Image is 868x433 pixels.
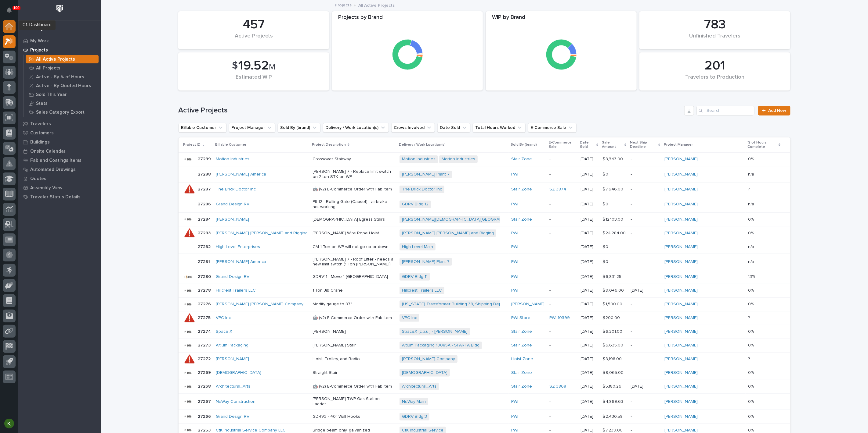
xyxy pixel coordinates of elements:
[198,186,212,192] p: 27287
[30,38,49,44] p: My Work
[664,157,698,162] a: [PERSON_NAME]
[748,383,755,389] p: 0%
[528,123,577,133] button: E-Commerce Sale
[581,315,598,321] p: [DATE]
[402,399,426,404] a: NuWay Main
[18,183,101,192] a: Assembly View
[603,355,623,362] p: $ 8,198.00
[511,231,518,236] a: PWI
[198,383,212,389] p: 27268
[748,398,755,404] p: 0%
[323,123,389,133] button: Delivery / Work Location(s)
[216,343,249,348] a: Altium Packaging
[603,186,625,192] p: $ 7,646.00
[581,384,598,389] p: [DATE]
[664,370,698,375] a: [PERSON_NAME]
[179,240,790,254] tr: 2728227282 High Level Enterprises CM 1 Ton on WP will not go up or downHigh Level Main PWI -[DATE...
[179,226,790,240] tr: 2728327283 [PERSON_NAME] [PERSON_NAME] and Rigging [PERSON_NAME] Wire Rope Hoist[PERSON_NAME] [PE...
[511,414,518,419] a: PWI
[313,428,395,433] p: Bridge beam only, galvanized
[603,201,610,207] p: $ 0
[3,4,16,16] button: Notifications
[748,155,755,162] p: 0%
[581,231,598,236] p: [DATE]
[402,202,429,207] a: GDRV Bldg 12
[758,106,790,115] a: Add New
[549,370,576,375] p: -
[631,157,660,162] p: -
[18,174,101,183] a: Quotes
[30,158,81,163] p: Fab and Coatings Items
[603,155,624,162] p: $ 8,343.00
[664,244,698,250] a: [PERSON_NAME]
[631,399,660,404] p: -
[402,259,450,264] a: [PERSON_NAME] Plant 7
[511,259,518,264] a: PWI
[179,284,790,297] tr: 2727827278 Hillcrest Trailers LLC 1 Ton Jib CraneHillcrest Trailers LLC PWI -[DATE]$ 9,046.00$ 9,...
[511,187,532,192] a: Stair Zone
[54,3,65,14] img: Workspace Logo
[216,202,250,207] a: Grand Design RV
[581,187,598,192] p: [DATE]
[664,288,698,293] a: [PERSON_NAME]
[313,187,395,192] p: 🤖 (v2) E-Commerce Order with Fab Item
[30,48,48,53] p: Projects
[216,231,308,236] a: [PERSON_NAME] [PERSON_NAME] and Rigging
[748,369,755,375] p: 0%
[30,185,62,191] p: Assembly View
[30,149,66,154] p: Onsite Calendar
[511,357,533,362] a: Hoist Zone
[313,357,395,362] p: Hoist, Trolley, and Radio
[313,244,395,250] p: CM 1 Ton on WP will not go up or down
[511,202,518,207] a: PWI
[179,254,790,270] tr: 2728127281 [PERSON_NAME] America [PERSON_NAME] 7 - Roof Lifter - needs a new limit switch (1 Ton ...
[216,217,249,222] a: [PERSON_NAME]
[664,428,698,433] a: [PERSON_NAME]
[18,45,101,55] a: Projects
[581,302,598,307] p: [DATE]
[36,74,84,80] p: Active - By % of Hours
[36,66,60,71] p: All Projects
[402,428,443,433] a: CtK Industrial Service
[664,259,698,264] a: [PERSON_NAME]
[631,274,660,279] p: -
[216,187,256,192] a: The Brick Doctor Inc
[549,428,576,433] p: -
[402,370,447,375] a: [DEMOGRAPHIC_DATA]
[179,183,790,196] tr: 2728727287 The Brick Doctor Inc 🤖 (v2) E-Commerce Order with Fab ItemThe Brick Doctor Inc Stair Z...
[748,243,755,250] p: n/a
[18,119,101,128] a: Travelers
[402,231,494,236] a: [PERSON_NAME] [PERSON_NAME] and Rigging
[402,244,433,250] a: High Level Main
[216,384,251,389] a: Architectural_Arts
[437,123,470,133] button: Date Sold
[511,384,532,389] a: Stair Zone
[30,130,54,136] p: Customers
[603,171,610,177] p: $ 0
[631,259,660,264] p: -
[511,329,532,334] a: Stair Zone
[631,172,660,177] p: -
[313,302,395,307] p: Modify gauge to 87"
[198,427,212,433] p: 27263
[216,414,250,419] a: Grand Design RV
[313,315,395,321] p: 🤖 (v2) E-Commerce Order with Fab Item
[603,413,624,419] p: $ 2,430.58
[216,399,256,404] a: NuWay Construction
[229,123,275,133] button: Project Manager
[216,428,286,433] a: CtK Industrial Service Company LLC
[603,342,625,348] p: $ 6,635.00
[391,123,435,133] button: Crews Involved
[549,187,566,192] a: SZ 3874
[402,357,455,362] a: [PERSON_NAME] Company
[198,155,212,162] p: 27289
[581,370,598,375] p: [DATE]
[581,414,598,419] p: [DATE]
[549,217,576,222] p: -
[179,196,790,213] tr: 2728627286 Grand Design RV Plt 12 - Rolling Gate (Capset) - airbrake not workingGDRV Bldg 12 PWI ...
[511,302,544,307] a: [PERSON_NAME]
[581,357,598,362] p: [DATE]
[603,300,624,307] p: $ 1,500.00
[748,355,751,362] p: ?
[748,300,755,307] p: 0%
